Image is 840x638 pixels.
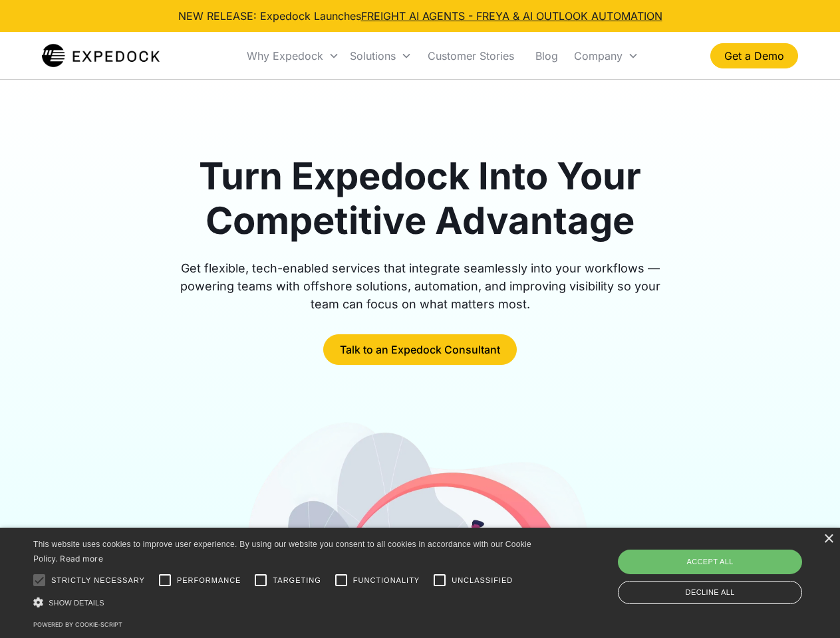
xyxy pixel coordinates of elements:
[165,154,676,243] h1: Turn Expedock Into Your Competitive Advantage
[273,575,321,586] span: Targeting
[241,33,345,78] div: Why Expedock
[51,575,145,586] span: Strictly necessary
[33,540,531,564] span: This website uses cookies to improve user experience. By using our website you consent to all coo...
[417,33,525,78] a: Customer Stories
[165,259,676,313] div: Get flexible, tech-enabled services that integrate seamlessly into your workflows — powering team...
[42,43,160,69] a: home
[42,43,160,69] img: Expedock Logo
[345,33,417,78] div: Solutions
[353,575,420,586] span: Functionality
[247,49,323,62] div: Why Expedock
[177,575,241,586] span: Performance
[323,334,517,365] a: Talk to an Expedock Consultant
[49,599,104,607] span: Show details
[33,595,536,609] div: Show details
[452,575,513,586] span: Unclassified
[178,8,662,24] div: NEW RELEASE: Expedock Launches
[569,33,644,78] div: Company
[619,494,840,638] iframe: Chat Widget
[33,621,122,628] a: Powered by cookie-script
[710,43,798,68] a: Get a Demo
[350,49,396,62] div: Solutions
[525,33,569,78] a: Blog
[574,49,623,62] div: Company
[361,9,662,23] a: FREIGHT AI AGENTS - FREYA & AI OUTLOOK AUTOMATION
[60,554,103,564] a: Read more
